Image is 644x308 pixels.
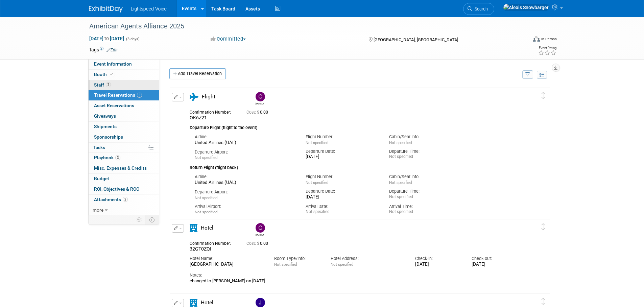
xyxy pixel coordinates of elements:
[94,155,120,160] span: Playbook
[190,278,518,284] div: changed to [PERSON_NAME] on [DATE]
[195,134,296,140] div: Airline:
[274,256,320,262] div: Room Type/Info:
[89,153,159,163] a: Playbook3
[542,223,545,230] i: Click and drag to move item
[306,154,379,160] div: [DATE]
[94,103,134,108] span: Asset Reservations
[89,59,159,69] a: Event Information
[389,148,462,155] div: Departure Time:
[190,93,198,101] i: Flight
[195,155,217,160] span: Not specified
[94,176,109,181] span: Budget
[89,163,159,173] a: Misc. Expenses & Credits
[93,145,105,150] span: Tasks
[202,94,215,100] span: Flight
[94,61,132,67] span: Event Information
[389,204,462,210] div: Arrival Time:
[306,140,328,145] span: Not specified
[89,195,159,205] a: Attachments2
[94,134,123,140] span: Sponsorships
[374,37,458,42] span: [GEOGRAPHIC_DATA], [GEOGRAPHIC_DATA]
[306,180,328,185] span: Not specified
[110,72,113,76] i: Booth reservation complete
[89,80,159,90] a: Staff2
[306,148,379,155] div: Departure Date:
[123,197,128,202] span: 2
[472,6,488,11] span: Search
[246,110,271,115] span: 0.00
[256,233,264,236] div: Casey Cooney
[195,174,296,180] div: Airline:
[389,194,462,199] div: Not specified
[94,82,111,88] span: Staff
[195,204,296,210] div: Arrival Airport:
[190,246,211,252] span: 32GT0ZQI
[542,298,545,305] i: Click and drag to move item
[89,143,159,153] a: Tasks
[389,209,462,214] div: Not specified
[256,92,265,101] img: Casey Cooney
[246,241,271,246] span: 0.00
[472,262,518,267] div: [DATE]
[89,46,118,53] td: Tags
[89,35,124,42] span: [DATE] [DATE]
[106,82,111,87] span: 2
[106,48,118,52] a: Edit
[131,6,167,11] span: Lightspeed Voice
[89,6,123,13] img: ExhibitDay
[94,124,117,129] span: Shipments
[89,132,159,142] a: Sponsorships
[94,72,115,77] span: Booth
[487,35,557,45] div: Event Format
[190,262,264,267] div: [GEOGRAPHIC_DATA]
[89,101,159,111] a: Asset Reservations
[542,92,545,99] i: Click and drag to move item
[94,113,116,119] span: Giveaways
[89,174,159,184] a: Budget
[125,37,140,41] span: (3 days)
[89,111,159,121] a: Giveaways
[134,215,145,224] td: Personalize Event Tab Strip
[331,256,405,262] div: Hotel Address:
[389,154,462,159] div: Not specified
[195,195,217,200] span: Not specified
[306,194,379,200] div: [DATE]
[256,101,264,105] div: Casey Cooney
[115,155,120,160] span: 3
[538,46,556,50] div: Event Rating
[389,140,412,145] span: Not specified
[306,134,379,140] div: Flight Number:
[190,161,518,171] div: Return Flight (flight back)
[145,215,159,224] td: Toggle Event Tabs
[195,180,296,186] div: United Airlines (UAL)
[190,108,236,115] div: Confirmation Number:
[306,209,379,214] div: Not specified
[190,272,518,278] div: Notes:
[94,92,142,98] span: Travel Reservations
[195,189,296,195] div: Departure Airport:
[525,73,530,77] i: Filter by Traveler
[190,256,264,262] div: Hotel Name:
[93,207,103,213] span: more
[87,20,517,32] div: American Agents Alliance 2025
[103,36,110,41] span: to
[89,205,159,215] a: more
[415,256,461,262] div: Check-in:
[195,140,296,146] div: United Airlines (UAL)
[256,223,265,233] img: Casey Cooney
[472,256,518,262] div: Check-out:
[503,4,549,11] img: Alexis Snowbarger
[306,204,379,210] div: Arrival Date:
[389,180,412,185] span: Not specified
[190,239,236,246] div: Confirmation Number:
[190,121,518,131] div: Departure Flight (flight to the event)
[94,197,128,202] span: Attachments
[389,174,462,180] div: Cabin/Seat Info:
[89,90,159,100] a: Travel Reservations3
[195,149,296,155] div: Departure Airport:
[254,92,266,105] div: Casey Cooney
[254,223,266,236] div: Casey Cooney
[190,115,207,120] span: OK6Z21
[137,93,142,98] span: 3
[94,186,139,192] span: ROI, Objectives & ROO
